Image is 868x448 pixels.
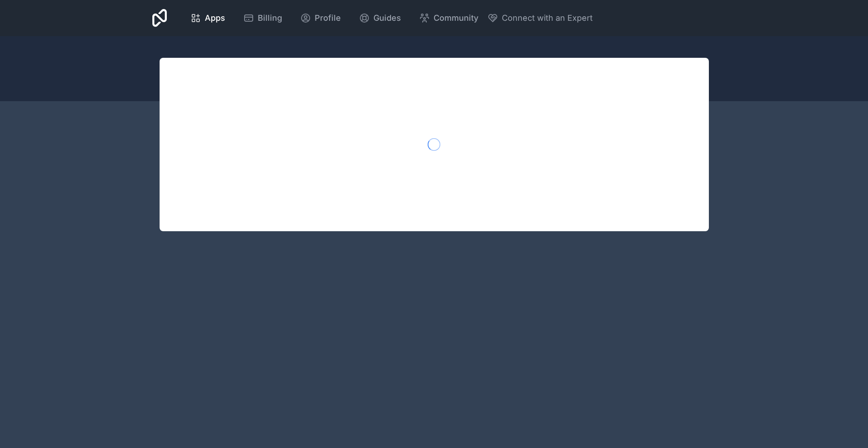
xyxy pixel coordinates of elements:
span: Community [434,12,478,24]
span: Connect with an Expert [502,12,593,24]
span: Billing [258,12,282,24]
button: Connect with an Expert [487,12,593,24]
span: Guides [373,12,401,24]
a: Community [412,8,486,28]
a: Billing [236,8,289,28]
span: Apps [205,12,225,24]
a: Guides [352,8,408,28]
a: Profile [293,8,348,28]
a: Apps [183,8,232,28]
span: Profile [315,12,341,24]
